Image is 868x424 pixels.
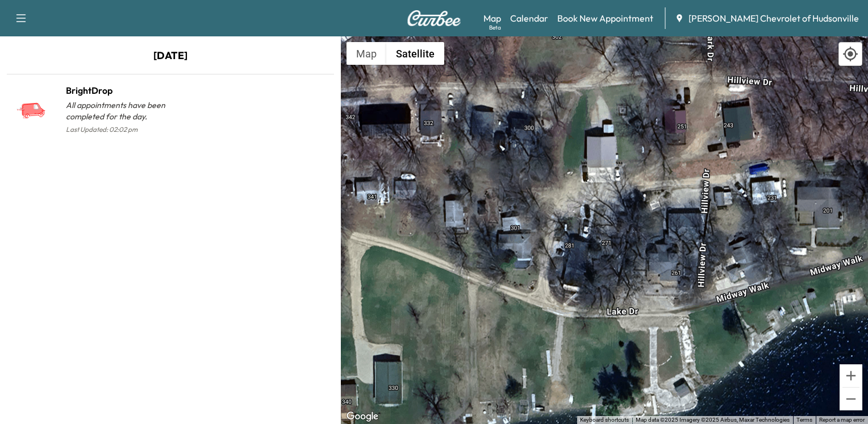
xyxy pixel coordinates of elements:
[636,417,790,423] span: Map data ©2025 Imagery ©2025 Airbus, Maxar Technologies
[66,99,170,122] p: All appointments have been completed for the day.
[819,417,865,423] a: Report a map error
[557,11,653,25] a: Book New Appointment
[840,364,862,387] button: Zoom in
[838,42,862,66] div: Recenter map
[796,417,812,423] a: Terms (opens in new tab)
[407,10,461,26] img: Curbee Logo
[386,42,444,65] button: Show satellite imagery
[510,11,548,25] a: Calendar
[840,388,862,410] button: Zoom out
[66,84,170,97] h1: BrightDrop
[344,409,381,424] a: Open this area in Google Maps (opens a new window)
[66,122,170,137] p: Last Updated: 02:02 pm
[483,11,501,25] a: MapBeta
[347,42,386,65] button: Show street map
[489,23,501,32] div: Beta
[344,409,381,424] img: Google
[580,416,629,424] button: Keyboard shortcuts
[688,11,859,25] span: [PERSON_NAME] Chevrolet of Hudsonville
